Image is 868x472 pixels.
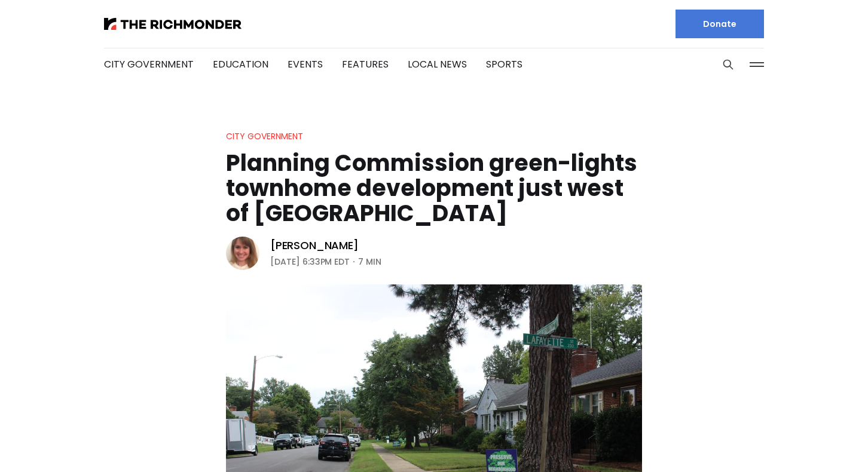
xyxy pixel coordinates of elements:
a: City Government [226,130,303,142]
a: Sports [486,57,522,71]
a: Local News [408,57,467,71]
span: 7 min [358,255,381,269]
img: Sarah Vogelsong [226,237,259,270]
a: [PERSON_NAME] [270,238,359,253]
time: [DATE] 6:33PM EDT [270,255,350,269]
a: City Government [104,57,194,71]
a: Donate [676,10,764,38]
a: Events [288,57,323,71]
a: Education [213,57,268,71]
h1: Planning Commission green-lights townhome development just west of [GEOGRAPHIC_DATA] [226,151,642,226]
button: Search this site [719,56,737,73]
img: The Richmonder [104,18,242,30]
a: Features [342,57,389,71]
